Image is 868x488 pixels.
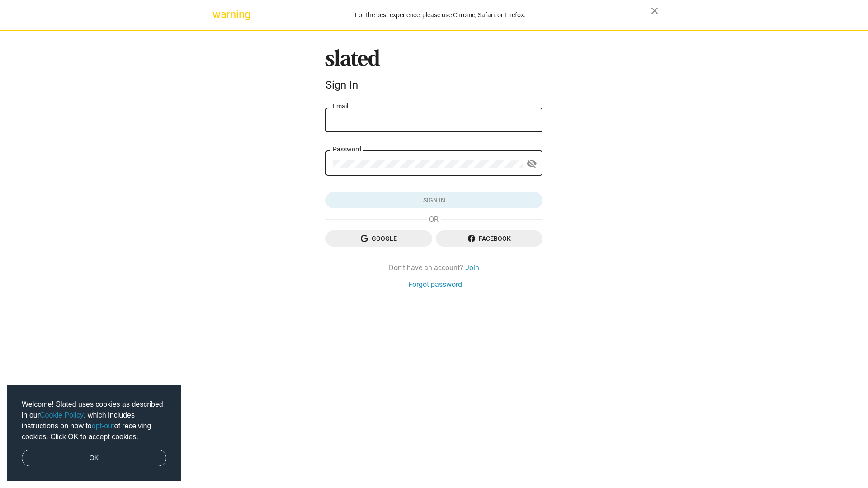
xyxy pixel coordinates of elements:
sl-branding: Sign In [325,49,542,95]
mat-icon: close [649,5,660,16]
button: Facebook [436,230,542,247]
button: Show password [523,155,541,173]
a: opt-out [92,422,114,430]
div: For the best experience, please use Chrome, Safari, or Firefox. [230,9,651,21]
mat-icon: visibility_off [526,157,537,171]
div: Don't have an account? [325,263,542,272]
span: Google [333,230,425,247]
a: Join [465,263,479,272]
div: Sign In [325,79,542,91]
div: cookieconsent [7,385,181,481]
span: Facebook [443,230,535,247]
a: Cookie Policy [40,411,84,419]
button: Google [325,230,432,247]
a: dismiss cookie message [22,450,166,467]
span: Welcome! Slated uses cookies as described in our , which includes instructions on how to of recei... [22,399,166,442]
mat-icon: warning [212,9,223,20]
a: Forgot password [408,280,462,289]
